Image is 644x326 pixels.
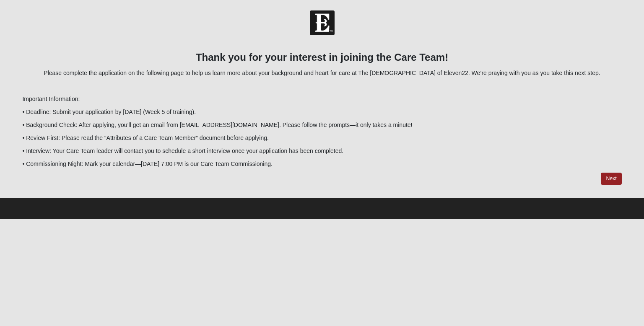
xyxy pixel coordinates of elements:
[22,52,621,64] h3: Thank you for your interest in joining the Care Team!
[22,160,621,168] p: • Commissioning Night: Mark your calendar—[DATE] 7:00 PM is our Care Team Commissioning.
[601,173,621,185] a: Next
[22,121,621,129] p: • Background Check: After applying, you’ll get an email from [EMAIL_ADDRESS][DOMAIN_NAME]. Please...
[22,108,621,116] p: • Deadline: Submit your application by [DATE] (Week 5 of training).
[310,10,335,35] img: Church of Eleven22 Logo
[22,134,621,142] p: • Review First: Please read the “Attributes of a Care Team Member” document before applying.
[22,147,621,155] p: • Interview: Your Care Team leader will contact you to schedule a short interview once your appli...
[22,96,80,102] span: Important Information:
[22,69,621,78] p: Please complete the application on the following page to help us learn more about your background...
